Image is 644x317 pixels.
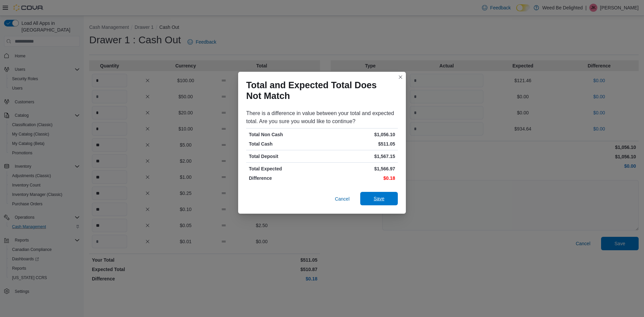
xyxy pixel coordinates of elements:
[249,175,321,181] p: Difference
[374,195,384,202] span: Save
[323,131,395,138] p: $1,056.10
[396,73,405,81] button: Closes this modal window
[246,109,398,125] div: There is a difference in value between your total and expected total. Are you sure you would like...
[360,192,398,205] button: Save
[323,175,395,181] p: $0.18
[249,165,321,172] p: Total Expected
[323,153,395,160] p: $1,567.15
[335,196,350,202] span: Cancel
[249,141,321,147] p: Total Cash
[249,131,321,138] p: Total Non Cash
[323,165,395,172] p: $1,566.97
[323,141,395,147] p: $511.05
[246,80,392,101] h1: Total and Expected Total Does Not Match
[249,153,321,160] p: Total Deposit
[332,192,352,206] button: Cancel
